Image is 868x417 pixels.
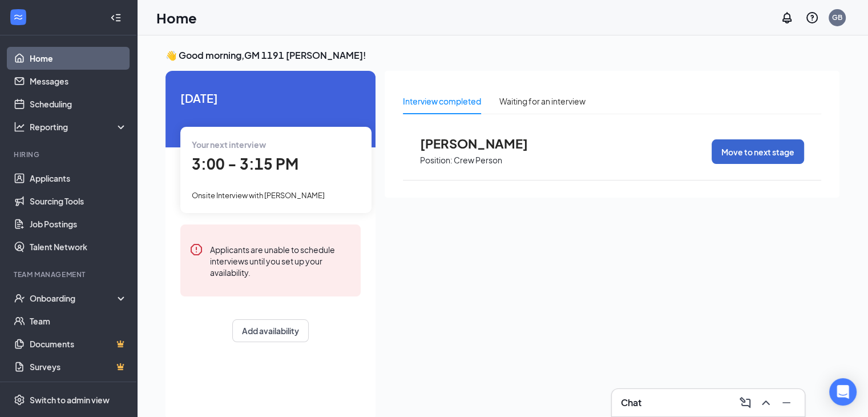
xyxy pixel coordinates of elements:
[420,155,453,166] p: Position:
[192,139,266,150] span: Your next interview
[499,95,586,107] div: Waiting for an interview
[13,11,24,23] svg: WorkstreamLogo
[189,243,203,256] svg: Error
[30,70,127,93] a: Messages
[110,12,122,23] svg: Collapse
[232,319,309,342] button: Add availability
[832,13,842,22] div: GB
[777,394,796,412] button: Minimize
[14,292,25,304] svg: UserCheck
[14,270,125,279] div: Team Management
[759,396,773,410] svg: ChevronUp
[14,121,25,133] svg: Analysis
[420,136,546,151] span: [PERSON_NAME]
[30,394,110,406] div: Switch to admin view
[805,11,819,25] svg: QuestionInfo
[210,243,352,278] div: Applicants are unable to schedule interviews until you set up your availability.
[30,121,128,133] div: Reporting
[30,212,127,235] a: Job Postings
[180,89,361,107] span: [DATE]
[192,191,325,200] span: Onsite Interview with [PERSON_NAME]
[712,139,804,164] button: Move to next stage
[736,394,754,412] button: ComposeMessage
[780,11,794,25] svg: Notifications
[738,396,752,410] svg: ComposeMessage
[30,167,127,190] a: Applicants
[14,150,125,159] div: Hiring
[192,154,298,173] span: 3:00 - 3:15 PM
[30,310,127,332] a: Team
[454,155,502,166] p: Crew Person
[780,396,793,410] svg: Minimize
[30,93,127,115] a: Scheduling
[30,292,118,304] div: Onboarding
[30,47,127,70] a: Home
[156,8,197,27] h1: Home
[165,49,839,62] h3: 👋 Good morning, GM 1191 [PERSON_NAME] !
[621,396,641,409] h3: Chat
[30,355,127,378] a: SurveysCrown
[829,378,857,406] div: Open Intercom Messenger
[30,235,127,258] a: Talent Network
[403,95,481,107] div: Interview completed
[30,332,127,355] a: DocumentsCrown
[14,394,25,406] svg: Settings
[757,394,775,412] button: ChevronUp
[30,190,127,212] a: Sourcing Tools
